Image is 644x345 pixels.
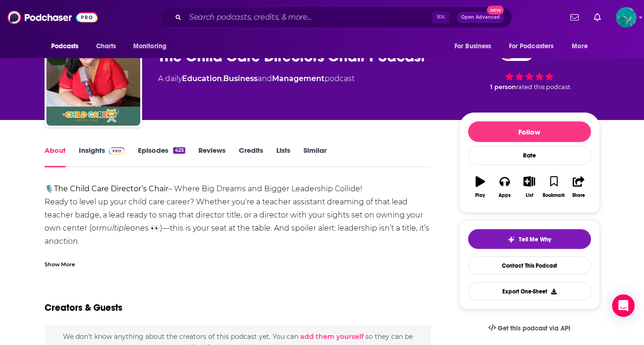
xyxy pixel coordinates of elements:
span: Get this podcast via API [498,324,570,332]
img: The Child Care Directors Chair Podcast [46,32,140,126]
div: Rate [468,146,591,165]
button: Play [468,170,492,204]
a: Credits [239,146,263,167]
button: Apps [492,170,517,204]
div: Open Intercom Messenger [612,294,635,317]
h2: Creators & Guests [45,302,122,314]
div: Share [572,193,585,198]
a: Management [272,74,325,83]
em: multiple [99,224,130,232]
a: Similar [303,146,326,167]
span: For Business [455,40,492,53]
span: and [258,74,272,83]
div: Search podcasts, credits, & more... [159,7,512,28]
div: 425 [173,147,185,154]
span: More [572,40,588,53]
a: Education [182,74,222,83]
img: Podchaser - Follow, Share and Rate Podcasts [8,8,98,26]
button: Share [566,170,591,204]
b: The Child Care Director’s Chair [54,184,168,193]
button: open menu [127,37,179,55]
a: Get this podcast via API [481,317,578,340]
button: Open AdvancedNew [457,12,504,23]
button: open menu [448,37,503,55]
button: add them yourself [300,333,364,340]
a: Business [223,74,258,83]
input: Search podcasts, credits, & more... [185,10,432,25]
button: Show profile menu [616,7,636,28]
button: tell me why sparkleTell Me Why [468,229,591,249]
div: Bookmark [543,193,565,198]
a: Reviews [198,146,226,167]
a: Show notifications dropdown [590,9,605,25]
span: Charts [96,40,116,53]
span: ⌘ K [432,11,449,23]
em: action. [54,237,79,246]
button: open menu [503,37,568,55]
div: Apps [499,193,511,198]
a: Show notifications dropdown [567,9,583,25]
span: 1 person [490,83,516,90]
a: About [45,146,66,167]
button: Bookmark [542,170,566,204]
span: Logged in as louisabuckingham [616,7,636,28]
button: Export One-Sheet [468,282,591,300]
div: List [526,193,533,198]
a: Charts [90,37,122,55]
span: New [487,6,504,15]
a: Contact This Podcast [468,256,591,275]
button: open menu [45,37,91,55]
img: Podchaser Pro [109,147,125,155]
span: For Podcasters [509,40,554,53]
span: rated this podcast [516,83,570,90]
span: Open Advanced [461,15,500,20]
img: User Profile [616,7,636,28]
a: InsightsPodchaser Pro [79,146,125,167]
button: Follow [468,121,591,142]
div: A daily podcast [158,73,355,84]
span: Tell Me Why [519,236,551,243]
span: , [222,74,223,83]
div: Play [475,193,485,198]
button: List [517,170,541,204]
button: open menu [565,37,599,55]
span: Podcasts [51,40,79,53]
div: 38 1 personrated this podcast [459,38,600,97]
span: Monitoring [133,40,167,53]
a: Lists [276,146,290,167]
a: Episodes425 [138,146,185,167]
img: tell me why sparkle [508,236,515,243]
